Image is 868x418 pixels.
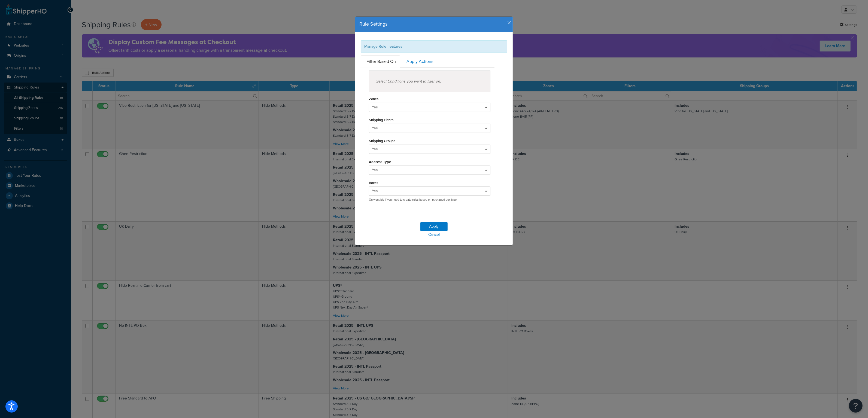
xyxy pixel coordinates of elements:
a: Cancel [355,231,513,239]
label: Zones [369,97,378,101]
a: Filter Based On [361,56,400,68]
label: Shipping Filters [369,118,393,122]
a: Apply Actions [401,56,438,68]
label: Shipping Groups [369,139,395,143]
p: Only enable if you need to create rules based on packaged box type [369,198,490,202]
div: Select Conditions you want to filter on. [369,71,490,92]
h4: Rule Settings [359,21,509,28]
div: Manage Rule Features [361,40,507,53]
label: Boxes [369,181,378,185]
button: Apply [420,222,448,231]
label: Address Type [369,160,391,164]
